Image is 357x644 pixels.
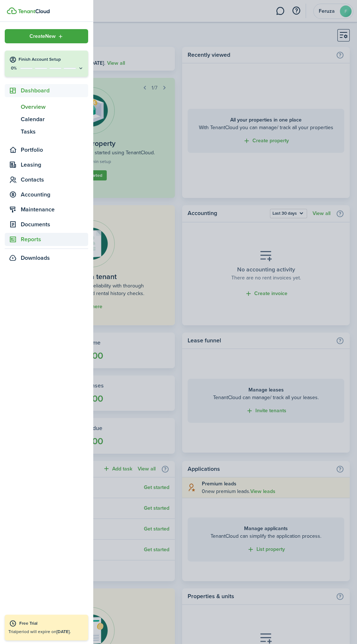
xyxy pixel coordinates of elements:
[21,235,88,244] span: Reports
[21,103,88,111] span: Overview
[21,127,88,136] span: Tasks
[21,160,88,169] span: Leasing
[21,205,88,214] span: Maintenance
[19,56,84,63] h4: Finish Account Setup
[5,233,88,246] a: Reports
[5,29,88,43] button: Open menu
[21,86,88,95] span: Dashboard
[21,190,88,199] span: Accounting
[56,628,71,635] b: [DATE].
[19,620,85,627] div: Free Trial
[21,175,88,184] span: Contacts
[21,115,88,124] span: Calendar
[21,146,88,154] span: Portfolio
[16,628,71,635] span: period will expire on
[5,51,88,77] button: Finish Account Setup0%
[8,628,85,635] p: Trial
[5,101,88,113] a: Overview
[21,254,50,262] span: Downloads
[30,34,56,39] span: Create New
[9,65,18,71] p: 0%
[5,615,88,640] a: Free TrialTrialperiod will expire on[DATE].
[5,113,88,126] a: Calendar
[5,126,88,138] a: Tasks
[7,7,17,14] img: TenantCloud
[21,220,88,229] span: Documents
[18,9,50,13] img: TenantCloud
